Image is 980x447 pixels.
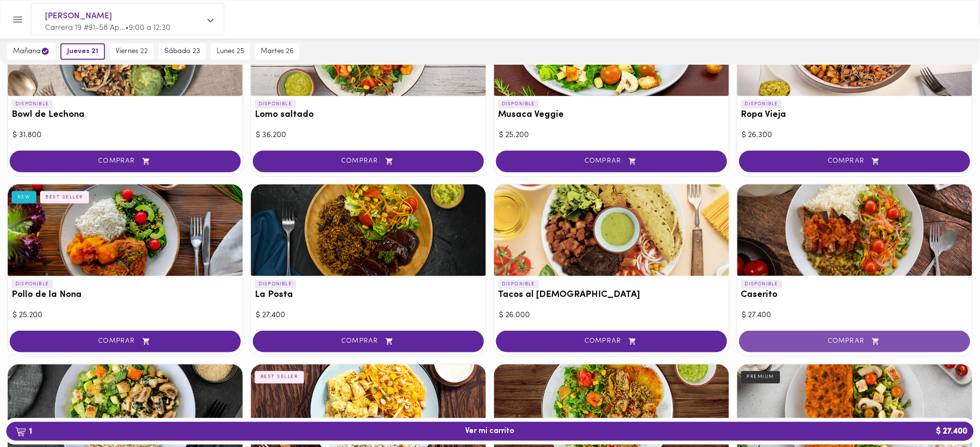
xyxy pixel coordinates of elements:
[255,371,304,384] div: BEST SELLER
[60,43,105,60] button: jueves 21
[12,191,36,204] div: NEW
[6,422,974,441] button: 1Ver mi carrito$ 27.400
[40,191,89,204] div: BEST SELLER
[741,280,782,289] p: DISPONIBLE
[45,10,201,23] span: [PERSON_NAME]
[7,43,56,60] button: mañana
[499,310,724,321] div: $ 26.000
[498,280,539,289] p: DISPONIBLE
[742,310,967,321] div: $ 27.400
[110,43,154,60] button: viernes 22
[45,24,171,32] span: Carrera 19 #91-58 Ap... • 9:00 a 12:30
[496,151,727,172] button: COMPRAR
[261,47,293,56] span: martes 26
[255,290,482,300] h3: La Posta
[8,184,243,276] div: Pollo de la Nona
[265,157,472,166] span: COMPRAR
[256,130,481,141] div: $ 36.200
[742,130,967,141] div: $ 26.300
[15,427,26,437] img: cart.png
[13,130,238,141] div: $ 31.800
[741,100,782,109] p: DISPONIBLE
[498,110,725,120] h3: Musaca Veggie
[739,331,970,352] button: COMPRAR
[508,157,715,166] span: COMPRAR
[741,290,968,300] h3: Caserito
[496,331,727,352] button: COMPRAR
[508,337,715,346] span: COMPRAR
[255,43,299,60] button: martes 26
[255,280,296,289] p: DISPONIBLE
[741,371,780,384] div: PREMIUM
[751,337,958,346] span: COMPRAR
[751,157,958,166] span: COMPRAR
[116,47,148,56] span: viernes 22
[13,310,238,321] div: $ 25.200
[255,110,482,120] h3: Lomo saltado
[10,151,241,172] button: COMPRAR
[6,8,29,31] button: Menu
[251,184,486,276] div: La Posta
[211,43,250,60] button: lunes 25
[9,425,38,438] b: 1
[13,47,50,56] span: mañana
[217,47,244,56] span: lunes 25
[265,337,472,346] span: COMPRAR
[12,100,53,109] p: DISPONIBLE
[12,110,239,120] h3: Bowl de Lechona
[498,100,539,109] p: DISPONIBLE
[499,130,724,141] div: $ 25.200
[737,184,972,276] div: Caserito
[741,110,968,120] h3: Ropa Vieja
[256,310,481,321] div: $ 27.400
[12,280,53,289] p: DISPONIBLE
[924,391,970,437] iframe: Messagebird Livechat Widget
[67,47,98,56] span: jueves 21
[22,157,229,166] span: COMPRAR
[494,184,729,276] div: Tacos al Pastor
[164,47,200,56] span: sábado 23
[22,337,229,346] span: COMPRAR
[739,151,970,172] button: COMPRAR
[466,427,515,436] span: Ver mi carrito
[253,151,484,172] button: COMPRAR
[253,331,484,352] button: COMPRAR
[10,331,241,352] button: COMPRAR
[12,290,239,300] h3: Pollo de la Nona
[255,100,296,109] p: DISPONIBLE
[159,43,206,60] button: sábado 23
[498,290,725,300] h3: Tacos al [DEMOGRAPHIC_DATA]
